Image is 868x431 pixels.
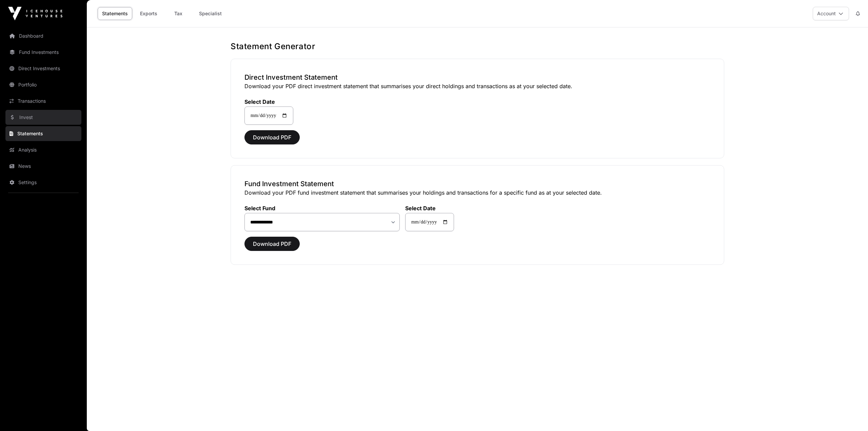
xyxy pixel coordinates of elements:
[244,98,293,105] label: Select Date
[98,7,132,20] a: Statements
[244,205,400,212] label: Select Fund
[5,28,81,43] a: Dashboard
[244,137,300,144] a: Download PDF
[165,7,192,20] a: Tax
[244,179,710,189] h3: Fund Investment Statement
[405,205,454,212] label: Select Date
[813,7,849,20] button: Account
[5,175,81,190] a: Settings
[135,7,162,20] a: Exports
[5,126,81,141] a: Statements
[8,7,62,20] img: Icehouse Ventures Logo
[253,133,291,141] span: Download PDF
[5,94,81,109] a: Transactions
[244,189,710,197] p: Download your PDF fund investment statement that summarises your holdings and transactions for a ...
[231,41,724,52] h1: Statement Generator
[244,73,710,82] h3: Direct Investment Statement
[5,61,81,76] a: Direct Investments
[253,240,291,248] span: Download PDF
[5,45,81,60] a: Fund Investments
[5,77,81,92] a: Portfolio
[5,159,81,174] a: News
[244,130,300,144] button: Download PDF
[244,82,710,90] p: Download your PDF direct investment statement that summarises your direct holdings and transactio...
[5,110,81,125] a: Invest
[834,398,868,431] iframe: Chat Widget
[5,142,81,157] a: Analysis
[244,237,300,251] button: Download PDF
[244,243,300,250] a: Download PDF
[195,7,226,20] a: Specialist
